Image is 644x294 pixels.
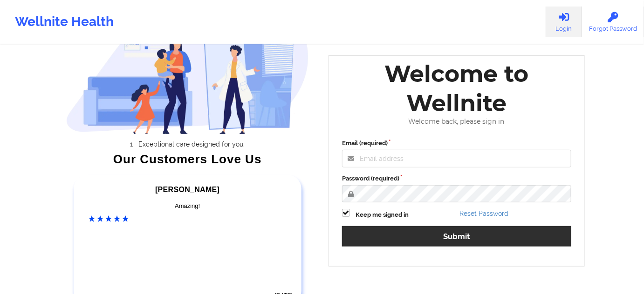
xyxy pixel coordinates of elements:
li: Exceptional care designed for you. [74,140,309,148]
input: Email address [342,150,571,167]
a: Login [546,7,582,37]
div: Welcome to Wellnite [336,59,578,118]
button: Submit [342,226,571,246]
div: Our Customers Love Us [66,154,309,164]
img: wellnite-auth-hero_200.c722682e.png [66,2,309,134]
a: Reset Password [460,210,509,217]
span: [PERSON_NAME] [155,186,219,194]
div: Amazing! [89,201,287,211]
a: Forgot Password [582,7,644,37]
div: Welcome back, please sign in [336,118,578,126]
label: Email (required) [342,139,571,148]
label: Keep me signed in [356,210,409,220]
label: Password (required) [342,174,571,183]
